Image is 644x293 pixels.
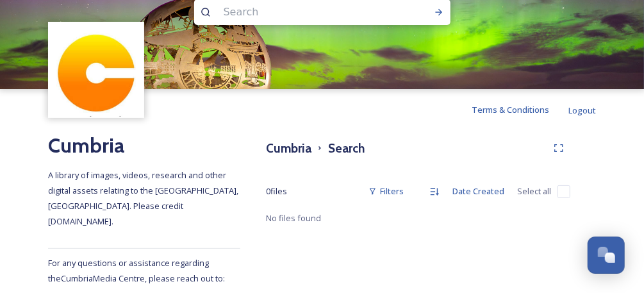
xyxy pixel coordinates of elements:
[362,179,410,204] div: Filters
[568,105,596,116] span: Logout
[48,257,225,284] span: For any questions or assistance regarding the Cumbria Media Centre, please reach out to:
[48,169,240,227] span: A library of images, videos, research and other digital assets relating to the [GEOGRAPHIC_DATA],...
[472,104,549,115] span: Terms & Conditions
[266,212,321,224] span: No files found
[48,130,240,161] h2: Cumbria
[328,139,365,158] h3: Search
[266,139,311,158] h3: Cumbria
[588,237,625,274] button: Open Chat
[266,185,287,197] span: 0 file s
[446,179,511,204] div: Date Created
[50,24,143,117] img: images.jpg
[472,102,568,117] a: Terms & Conditions
[517,185,551,197] span: Select all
